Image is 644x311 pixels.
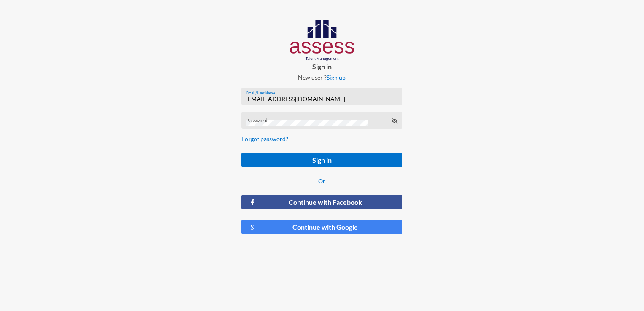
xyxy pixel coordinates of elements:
[246,96,398,102] input: Email/User Name
[290,20,354,61] img: AssessLogoo.svg
[241,153,402,167] button: Sign in
[235,74,409,81] p: New user ?
[241,135,288,142] a: Forgot password?
[241,177,402,185] p: Or
[327,74,346,81] a: Sign up
[241,220,402,234] button: Continue with Google
[241,195,402,209] button: Continue with Facebook
[235,62,409,70] p: Sign in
